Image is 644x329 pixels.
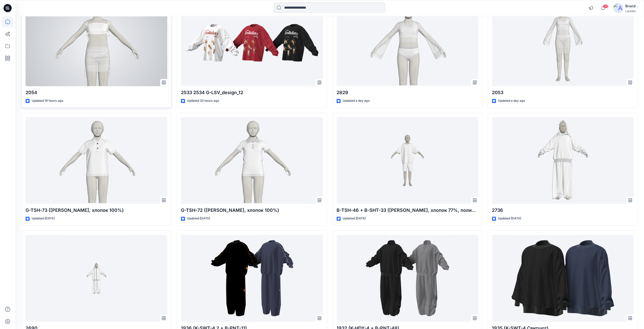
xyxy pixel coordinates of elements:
[343,98,370,104] p: Updated a day ago
[26,117,167,204] a: G-TSH-73 (Пенье WFACE Пике, хлопок 100%)
[498,216,521,221] p: Updated [DATE]
[492,117,634,204] a: 2736
[625,9,638,13] div: Laretto
[337,207,478,214] p: B-TSH-46 + B-SHT-33 ([PERSON_NAME], хлопок 77%, полиэстер 23%)
[181,89,323,96] p: 2533 2534 G-LSV_design_12
[337,89,478,96] p: 2829
[498,98,525,104] p: Updated a day ago
[32,98,63,104] p: Updated 19 hours ago
[337,235,478,322] a: 1932 (K-HDY-4 + B-PNT-48)
[187,98,219,104] p: Updated 20 hours ago
[26,235,167,322] a: 2690
[613,3,623,13] img: avatar
[26,89,167,96] p: 2054
[492,89,634,96] p: 2053
[337,117,478,204] a: B-TSH-46 + B-SHT-33 (Пенье WFACE Пике, хлопок 77%, полиэстер 23%)
[343,216,366,221] p: Updated [DATE]
[603,4,608,8] span: 50
[181,207,323,214] p: G-TSH-72 ([PERSON_NAME], хлопок 100%)
[492,207,634,214] p: 2736
[187,216,210,221] p: Updated [DATE]
[492,235,634,322] a: 1935 (K-SWT-4 Свитшот)
[181,117,323,204] a: G-TSH-72 (Пенье WFACE Пике, хлопок 100%)
[625,3,638,9] div: Brand .
[181,235,323,322] a: 1936 (K-SWT-4.2 + B-PNT-11)
[32,216,55,221] p: Updated [DATE]
[26,207,167,214] p: G-TSH-73 ([PERSON_NAME], хлопок 100%)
